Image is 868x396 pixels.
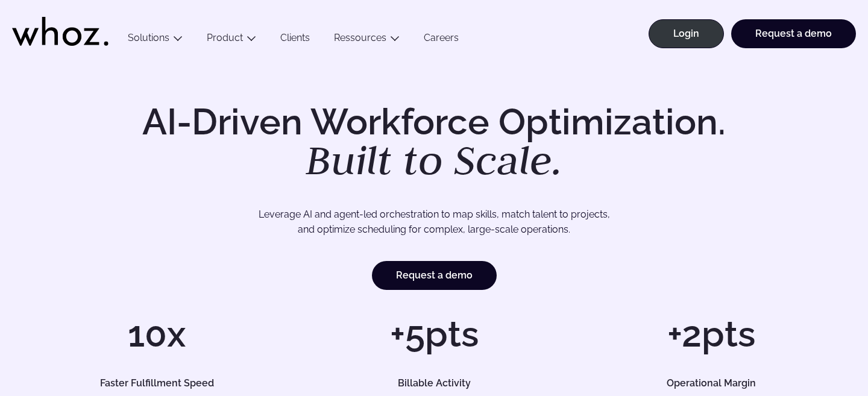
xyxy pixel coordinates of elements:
[315,379,553,388] h5: Billable Activity
[372,261,497,290] a: Request a demo
[322,32,412,48] button: Ressources
[195,32,268,48] button: Product
[24,316,289,352] h1: 10x
[579,316,844,352] h1: +2pts
[334,32,386,43] a: Ressources
[592,379,831,388] h5: Operational Margin
[306,133,562,186] em: Built to Scale.
[649,19,724,48] a: Login
[125,104,743,181] h1: AI-Driven Workforce Optimization.
[65,207,803,237] p: Leverage AI and agent-led orchestration to map skills, match talent to projects, and optimize sch...
[731,19,856,48] a: Request a demo
[412,32,471,48] a: Careers
[207,32,243,43] a: Product
[301,316,567,352] h1: +5pts
[116,32,195,48] button: Solutions
[268,32,322,48] a: Clients
[37,379,276,388] h5: Faster Fulfillment Speed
